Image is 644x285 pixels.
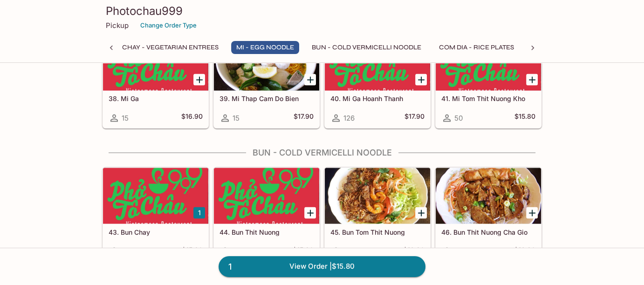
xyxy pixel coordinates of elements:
h5: 45. Bun Tom Thit Nuong [330,228,425,236]
span: 1 [223,260,237,273]
span: 15 [122,114,129,122]
a: 45. Bun Tom Thit Nuong119$16.80 [324,167,431,261]
div: 38. Mi Ga [103,34,208,90]
h5: 46. Bun Thit Nuong Cha Gio [441,228,535,236]
p: Pickup [106,21,129,30]
h5: $15.80 [293,245,314,257]
span: 117 [233,247,242,256]
div: 46. Bun Thit Nuong Cha Gio [436,168,541,224]
button: Add 41. Mi Tom Thit Nuong Kho [526,74,538,85]
button: Change Order Type [136,18,201,33]
div: 44. Bun Thit Nuong [214,168,319,224]
a: 39. Mi Thap Cam Do Bien15$17.90 [213,34,320,128]
h5: $16.80 [514,245,535,257]
button: Add 45. Bun Tom Thit Nuong [415,207,427,218]
h4: Bun - Cold Vermicelli Noodle [102,147,542,157]
div: 41. Mi Tom Thit Nuong Kho [436,34,541,90]
h5: $15.80 [514,112,535,123]
h5: 39. Mi Thap Cam Do Bien [219,95,314,102]
button: Mi - Egg Noodle [231,41,299,54]
h5: 44. Bun Thit Nuong [219,228,314,236]
button: Bun - Cold Vermicelli Noodle [307,41,426,54]
button: Add 40. Mi Ga Hoanh Thanh [415,74,427,85]
h5: 38. Mi Ga [109,95,203,102]
h5: $17.90 [294,112,314,123]
a: 1View Order |$15.80 [219,256,425,277]
div: 43. Bun Chay [103,168,208,224]
h5: $16.90 [181,112,203,123]
h3: Photochau999 [106,4,538,18]
button: Add 39. Mi Thap Cam Do Bien [304,74,316,85]
span: 119 [343,247,353,256]
div: 40. Mi Ga Hoanh Thanh [325,34,430,90]
div: 45. Bun Tom Thit Nuong [325,168,430,224]
h5: 43. Bun Chay [109,228,203,236]
a: 38. Mi Ga15$16.90 [103,34,209,128]
span: 23 [122,247,130,256]
button: Add 38. Mi Ga [193,74,205,85]
span: 15 [233,114,240,122]
span: 50 [454,114,463,122]
a: 44. Bun Thit Nuong117$15.80 [213,167,320,261]
a: 43. Bun Chay23$15.80 [103,167,209,261]
h5: 41. Mi Tom Thit Nuong Kho [441,95,535,102]
span: 468 [454,247,467,256]
h5: $15.80 [182,245,203,257]
button: Add 43. Bun Chay [193,207,205,218]
h5: $17.90 [404,112,425,123]
button: Add 46. Bun Thit Nuong Cha Gio [526,207,538,218]
a: 46. Bun Thit Nuong Cha Gio468$16.80 [435,167,541,261]
h5: 40. Mi Ga Hoanh Thanh [330,95,425,102]
a: 41. Mi Tom Thit Nuong Kho50$15.80 [435,34,541,128]
div: 39. Mi Thap Cam Do Bien [214,34,319,90]
h5: $16.80 [403,245,425,257]
button: Mon Chay - Vegetarian Entrees [99,41,224,54]
a: 40. Mi Ga Hoanh Thanh126$17.90 [324,34,431,128]
button: Add 44. Bun Thit Nuong [304,207,316,218]
button: Com Dia - Rice Plates [434,41,519,54]
span: 126 [343,114,355,122]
